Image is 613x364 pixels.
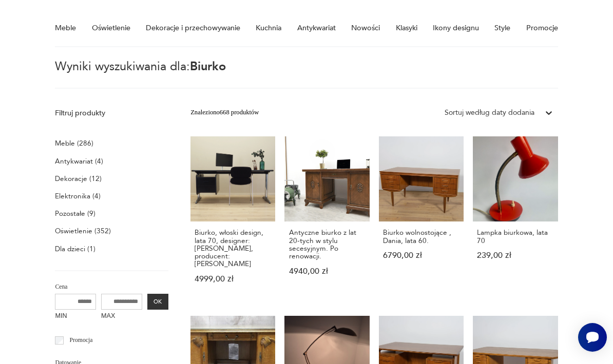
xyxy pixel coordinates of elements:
h3: Antyczne biurko z lat 20-tych w stylu secesyjnym. Po renowacji. [289,229,366,260]
div: Znaleziono 668 produktów [190,108,259,118]
span: Biurko [190,58,226,75]
a: Dekoracje (12) [55,172,102,185]
p: Filtruj produkty [55,108,168,118]
button: OK [147,294,168,310]
h3: Lampka biurkowa, lata 70 [477,229,553,245]
p: 6790,00 zł [383,252,459,259]
a: Nowości [351,10,380,46]
p: 239,00 zł [477,252,553,259]
a: Meble [55,10,76,46]
h3: Biurko, włoski design, lata 70, designer: [PERSON_NAME], producent: [PERSON_NAME] [195,229,271,268]
a: Antyczne biurko z lat 20-tych w stylu secesyjnym. Po renowacji.Antyczne biurko z lat 20-tych w st... [284,136,369,301]
p: 4940,00 zł [289,268,366,275]
a: Pozostałe (9) [55,207,95,220]
a: Meble (286) [55,137,93,150]
a: Antykwariat [297,10,336,46]
a: Promocje [526,10,558,46]
a: Biurko wolnostojące , Dania, lata 60.Biurko wolnostojące , Dania, lata 60.6790,00 zł [379,136,464,301]
a: Kuchnia [256,10,281,46]
label: MIN [55,310,96,324]
div: Sortuj według daty dodania [445,108,534,118]
p: Cena [55,282,168,292]
a: Klasyki [396,10,417,46]
a: Oświetlenie [92,10,130,46]
h3: Biurko wolnostojące , Dania, lata 60. [383,229,459,245]
a: Antykwariat (4) [55,155,103,168]
p: 4999,00 zł [195,275,271,283]
a: Dla dzieci (1) [55,242,95,255]
a: Ikony designu [433,10,479,46]
a: Biurko, włoski design, lata 70, designer: Giancarlo Piretti, producent: Anonima CastelliBiurko, w... [190,136,275,301]
a: Elektronika (4) [55,190,101,203]
a: Dekoracje i przechowywanie [146,10,240,46]
iframe: Smartsupp widget button [578,323,607,352]
p: Promocja [70,335,93,346]
a: Style [494,10,510,46]
a: Oświetlenie (352) [55,225,111,237]
p: Wyniki wyszukiwania dla: [55,62,558,88]
a: Lampka biurkowa, lata 70Lampka biurkowa, lata 70239,00 zł [473,136,558,301]
label: MAX [101,310,142,324]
